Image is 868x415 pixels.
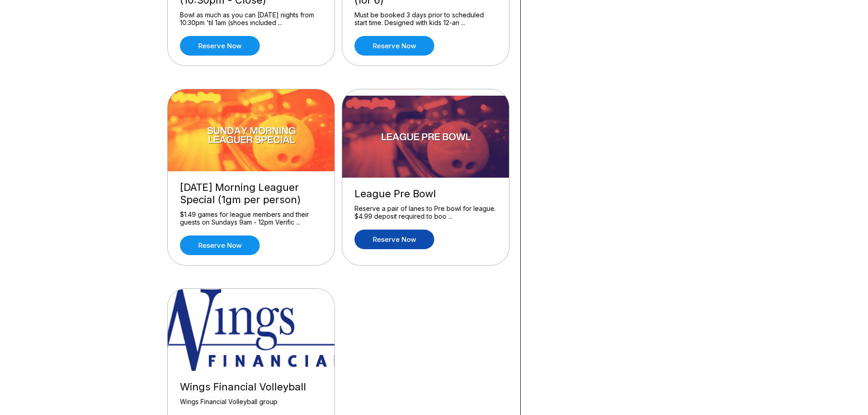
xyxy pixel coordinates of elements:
a: Reserve now [180,236,260,255]
img: Wings Financial Volleyball [168,289,335,371]
a: Reserve now [180,36,260,56]
div: [DATE] Morning Leaguer Special (1gm per person) [180,181,322,206]
div: Wings Financial Volleyball [180,381,322,393]
a: Reserve now [354,230,434,249]
img: League Pre Bowl [342,96,510,178]
div: Bowl as much as you can [DATE] nights from 10:30pm 'til 1am (shoes included ... [180,11,322,27]
div: Must be booked 3 days prior to scheduled start time. Designed with kids 12-an ... [354,11,497,27]
div: League Pre Bowl [354,188,497,200]
a: Reserve now [354,36,434,56]
div: Wings Financial Volleyball group [180,398,322,414]
div: $1.49 games for league members and their guests on Sundays 9am - 12pm Verific ... [180,210,322,226]
div: Reserve a pair of lanes to Pre bowl for league. $4.99 deposit required to boo ... [354,205,497,220]
img: Sunday Morning Leaguer Special (1gm per person) [168,89,335,171]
